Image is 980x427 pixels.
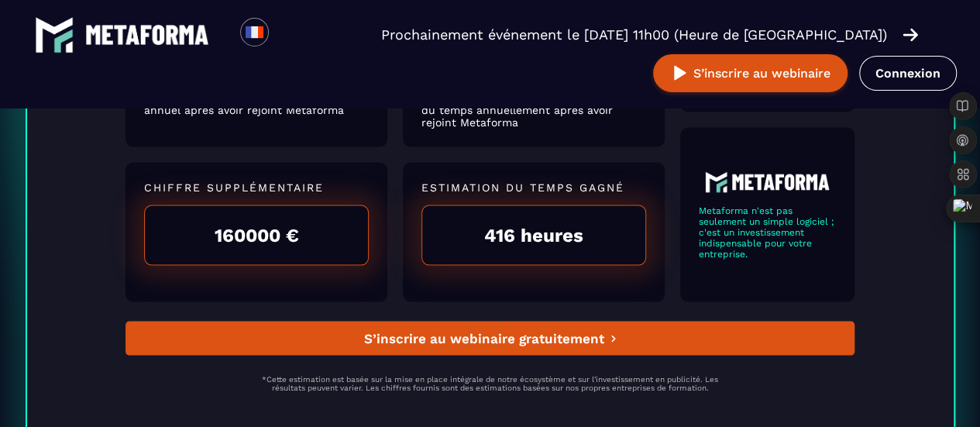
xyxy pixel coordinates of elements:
[144,205,369,266] div: 160000 €
[653,54,848,92] button: S’inscrire au webinaire
[731,174,830,191] img: logo
[245,22,264,42] img: fr
[670,64,689,83] img: play
[421,91,646,129] p: Nous estimons que vous allez économiser du temps annuellement après avoir rejoint Metaforma
[381,24,887,46] p: Prochainement événement le [DATE] 11h00 (Heure de [GEOGRAPHIC_DATA])
[699,205,836,260] p: Metaforma n'est pas seulement un simple logiciel ; c'est un investissement indispensable pour vot...
[611,336,616,343] img: next
[705,171,727,194] img: logo
[859,56,957,91] a: Connexion
[144,181,369,194] h2: chiffre supplémentaire
[258,375,723,392] p: *Cette estimation est basée sur la mise en place intégrale de notre écosystème et sur l'investiss...
[903,26,918,43] img: arrow-right
[85,25,209,45] img: logo
[144,91,369,116] p: Nous estimons votre chiffre d'affaires annuel après avoir rejoint Metaforma
[421,205,646,266] div: 416 heures
[35,15,74,54] img: logo
[421,181,646,194] h2: Estimation du temps gagné
[269,18,307,52] div: Search for option
[126,322,854,356] button: S’inscrire au webinaire gratuitement
[282,26,294,44] input: Search for option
